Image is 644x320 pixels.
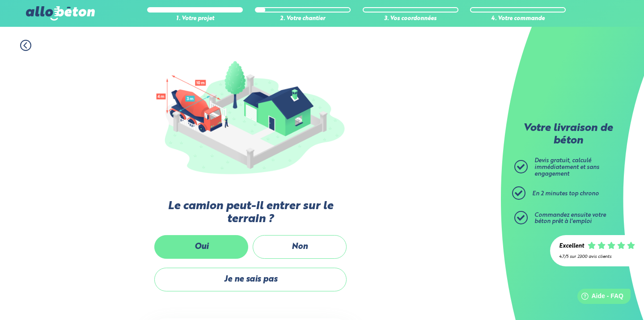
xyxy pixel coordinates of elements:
label: Je ne sais pas [154,268,347,291]
iframe: Help widget launcher [564,285,634,310]
div: 2. Votre chantier [255,16,351,22]
label: Non [253,235,347,259]
label: Le camion peut-il entrer sur le terrain ? [152,200,349,226]
div: 3. Vos coordonnées [363,16,458,22]
div: 4. Votre commande [470,16,566,22]
label: Oui [154,235,248,259]
div: 1. Votre projet [147,16,243,22]
img: allobéton [26,6,95,21]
